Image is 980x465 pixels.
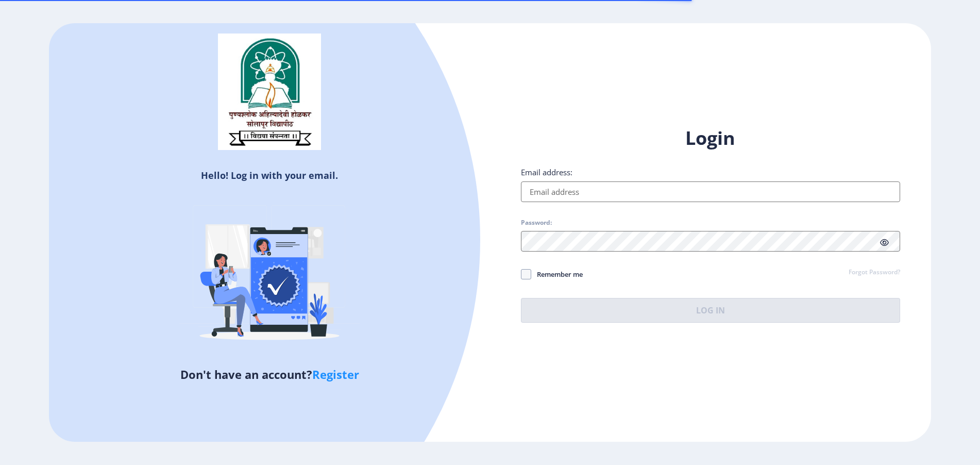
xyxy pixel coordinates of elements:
[521,181,900,202] input: Email address
[57,366,482,383] h5: Don't have an account?
[521,219,552,227] label: Password:
[521,167,572,177] label: Email address:
[849,268,900,277] a: Forgot Password?
[312,367,359,382] a: Register
[179,186,360,366] img: Verified-rafiki.svg
[521,298,900,323] button: Log In
[521,126,900,151] h1: Login
[218,34,321,150] img: sulogo.png
[531,268,583,280] span: Remember me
